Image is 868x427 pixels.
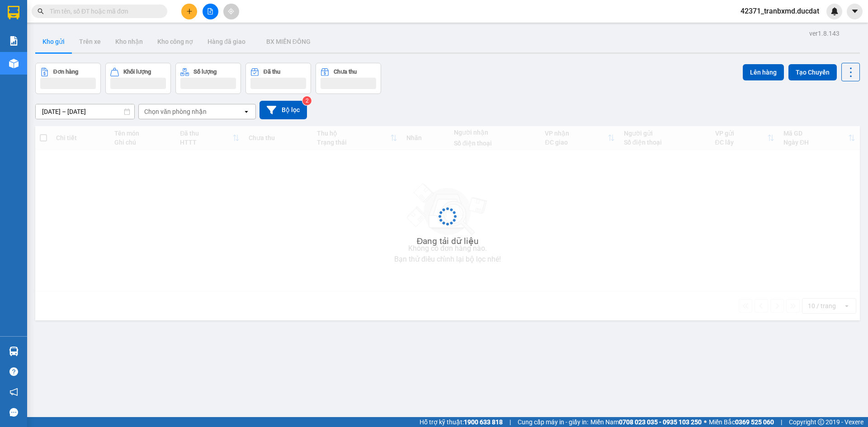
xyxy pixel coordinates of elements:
span: Hỗ trợ kỹ thuật: [420,417,503,427]
button: Kho nhận [108,31,150,52]
span: | [781,417,782,427]
button: Hàng đã giao [200,31,253,52]
strong: 0369 525 060 [735,418,774,426]
img: logo-vxr [8,6,19,19]
div: Số lượng [193,69,217,75]
button: Số lượng [175,63,241,94]
div: ver 1.8.143 [809,28,840,38]
span: 42371_tranbxmd.ducdat [733,5,826,17]
strong: 0708 023 035 - 0935 103 250 [619,418,702,426]
button: Khối lượng [105,63,171,94]
button: Bộ lọc [259,101,307,119]
input: Select a date range. [36,104,134,119]
img: warehouse-icon [9,347,19,356]
input: Tìm tên, số ĐT hoặc mã đơn [50,6,156,16]
button: plus [181,4,197,19]
span: plus [186,8,193,14]
sup: 2 [302,96,311,105]
svg: open [243,108,250,115]
span: | [509,417,511,427]
span: Miền Bắc [709,417,774,427]
div: Đang tải dữ liệu [417,235,479,248]
img: warehouse-icon [9,59,19,68]
button: Lên hàng [743,64,784,80]
img: solution-icon [9,36,19,46]
span: BX MIỀN ĐÔNG [266,38,311,45]
button: Tạo Chuyến [788,64,837,80]
button: Chưa thu [316,63,381,94]
span: copyright [818,419,824,425]
div: Đã thu [264,69,280,75]
button: file-add [203,4,218,19]
span: search [38,8,44,14]
span: question-circle [9,367,18,376]
button: Kho gửi [35,31,72,52]
button: caret-down [847,4,863,19]
span: Miền Nam [590,417,702,427]
span: message [9,408,18,417]
span: file-add [207,8,213,14]
strong: 1900 633 818 [464,418,503,426]
button: aim [223,4,239,19]
div: Chọn văn phòng nhận [144,107,207,116]
button: Đã thu [245,63,311,94]
button: Kho công nợ [150,31,200,52]
div: Khối lượng [123,69,151,75]
div: Đơn hàng [53,69,78,75]
span: caret-down [851,7,859,15]
span: ⚪️ [704,420,707,424]
span: Cung cấp máy in - giấy in: [518,417,588,427]
img: icon-new-feature [830,7,839,15]
button: Đơn hàng [35,63,101,94]
span: notification [9,388,18,396]
button: Trên xe [72,31,108,52]
div: Chưa thu [334,69,357,75]
span: aim [228,8,234,14]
